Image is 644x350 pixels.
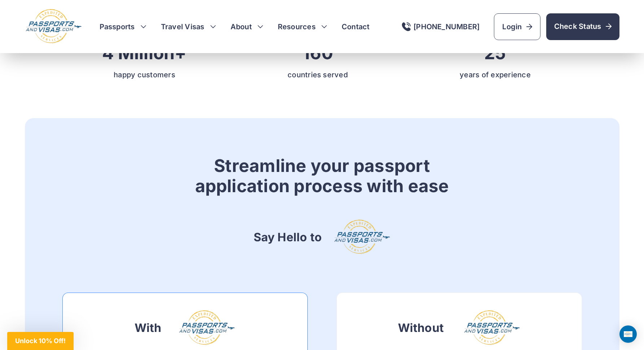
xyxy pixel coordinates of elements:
[409,43,582,63] h2: 25
[236,69,400,81] p: countries served
[161,22,216,32] h3: Travel Visas
[342,22,370,32] a: Contact
[463,310,521,346] img: Passports and Visas.com
[7,332,74,350] div: Unlock 10% Off!
[195,156,449,196] h2: Streamline your passport application process with ease
[25,9,82,44] img: Logo
[619,325,637,343] div: Open Intercom Messenger
[278,22,327,32] h3: Resources
[178,310,236,346] img: Passports and Visas.com
[62,43,227,63] h2: 4 Million+
[236,43,400,63] h2: 160
[502,22,532,32] span: Login
[494,13,540,40] a: Login
[546,13,619,40] a: Check Status
[231,22,252,32] a: About
[135,321,162,335] h3: With
[554,21,612,31] span: Check Status
[15,337,66,345] span: Unlock 10% Off!
[398,321,444,335] h3: Without
[254,230,322,245] h3: Say Hello to
[333,219,391,255] img: Passports and Visas.com
[62,69,227,81] p: happy customers
[402,22,479,31] a: [PHONE_NUMBER]
[100,22,146,32] h3: Passports
[409,69,582,81] p: years of experience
